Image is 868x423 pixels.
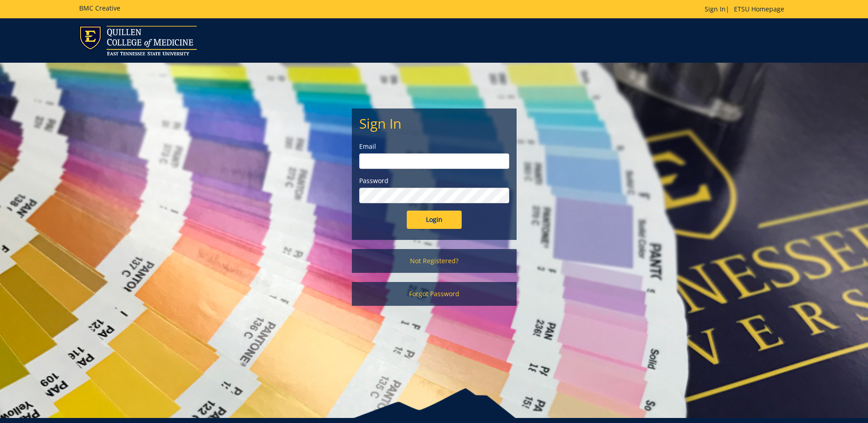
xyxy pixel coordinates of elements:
[359,176,509,185] label: Password
[729,5,789,13] a: ETSU Homepage
[79,26,197,55] img: ETSU logo
[359,142,509,151] label: Email
[359,116,509,131] h2: Sign In
[352,282,517,306] a: Forgot Password
[79,5,120,11] h5: BMC Creative
[705,5,726,13] a: Sign In
[705,5,789,14] p: |
[407,211,462,229] input: Login
[352,249,517,273] a: Not Registered?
